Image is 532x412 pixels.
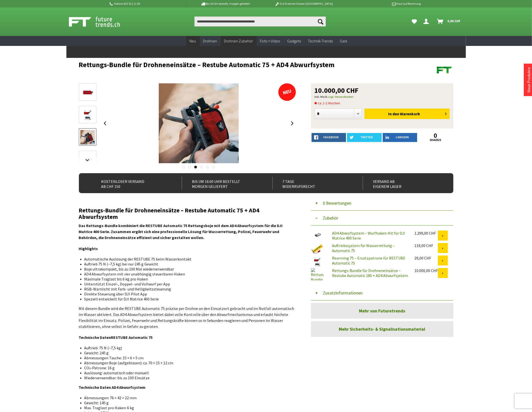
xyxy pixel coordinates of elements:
[435,16,463,26] a: Warenkorb
[84,395,292,400] li: Abmessungen: 76 × 42 × 22 mm
[526,67,531,93] a: Neue Produkte
[203,38,217,43] span: Drohnen
[343,1,421,7] p: Kauf auf Rechnung
[312,133,346,142] a: facebook
[364,109,450,119] button: In den Warenkorb
[388,111,399,116] span: In den
[311,196,453,211] button: 0 Bewertungen
[79,246,98,251] strong: Highlights
[383,133,417,142] a: LinkedIn
[190,38,196,43] span: Neu
[284,36,305,46] a: Gadgets
[257,36,284,46] a: Foto + Video
[363,177,442,189] div: Versand ab eigenem Lager
[84,267,292,272] li: Boje ultrakompakt, bis zu 100 Mal wiederverwendbar
[328,95,354,99] a: zzgl. Versandkosten
[311,211,453,226] button: Zubehör
[224,38,253,43] span: Drohnen Zubehör
[79,61,378,68] h1: Rettungs-Bundle für Drohneneinsätze – Restube Automatic 75 + AD4 Abwurfsystem
[200,36,221,46] a: Drohnen
[415,243,438,248] div: 119,00 CHF
[418,138,453,142] a: shares
[448,17,461,25] span: 0,00 CHF
[311,256,324,268] img: Rearming 75 – Ersatzpatrone für RESTUBE Automatic 75
[69,15,131,28] img: Shop Futuretrends - zur Startseite wechseln
[111,335,153,340] strong: RESTUBE Automatic 75
[84,262,292,267] li: Auftrieb 75 N (~7,5 kg) bei nur 245 g Gewicht
[84,272,292,276] li: AD4 Abwurfsystem mit vier unabhängig steuerbaren Haken
[361,136,373,139] span: twitter
[287,38,301,43] span: Gadgets
[436,61,453,78] img: Futuretrends
[415,268,438,273] div: 10.000,00 CHF
[311,243,324,256] img: Auftriebssystem für Wasserrettung – Automatic 75
[84,405,292,410] li: Max. Traglast pro Haken: 6 kg
[84,345,292,350] li: Auftrieb: 75 N (~7,5 kg)
[415,231,438,236] div: 1.299,00 CHF
[84,296,292,301] li: Speziell entwickelt für DJI Matrice 400 Serie
[221,36,257,46] a: Drohnen Zubehör
[194,16,326,26] input: Produkt, Marke, Kategorie, EAN, Artikelnummer…
[340,38,348,43] span: Sale
[84,360,292,365] li: Abmessungen Boje (aufgeblasen): ca. 70 × 15 × 12 cm
[311,321,453,337] a: Mehr Sicherheits- & Signalisationsmaterial
[332,231,405,241] a: AD4 Abwurfsystem – Wurfhaken-Kit für DJI Matrice 400 Serie
[109,1,187,7] p: Hotline 032 511 11 03
[265,1,343,7] p: DJI Drohnen Dealer [GEOGRAPHIC_DATA]
[84,291,292,296] li: Direkte Steuerung über DJI Pilot App
[79,335,111,340] strong: Technische Daten
[84,400,292,405] li: Gewicht: 145 g
[79,207,296,220] h2: Rettungs-Bundle für Drohneneinsätze – Restube Automatic 75 + AD4 Abwurfsystem
[332,256,405,266] a: Rearming 75 – Ersatzpatrone für RESTUBE Automatic 75
[84,281,292,286] li: Unterstützt Einzel-, Doppel- und Vollwurf per App
[315,94,450,100] p: inkl. MwSt.
[91,177,171,189] div: Kostenloser Versand ab CHF 150
[79,305,296,329] p: Mit diesem Bundle wird die RESTUBE Automatic 75 präzise per Drohne an den Einsatzort gebracht und...
[79,385,146,390] strong: Technische Daten AD4 Abwurfsystem
[84,286,292,291] li: RGB-Warnlicht mit Farb- und Helligkeitssteuerung
[415,256,438,261] div: 29,00 CHF
[182,177,261,189] div: Bis um 16:00 Uhr bestellt Morgen geliefert
[80,85,95,100] img: Vorschau: Rettungs-Bundle für Drohneneinsätze – Restube Automatic 75 + AD4 Abwurfsystem
[332,243,395,253] a: Auftriebssystem für Wasserrettung – Automatic 75
[84,365,292,370] li: CO₂-Patrone: 16 g
[396,136,409,139] span: LinkedIn
[311,285,453,300] button: Zusatzinformationen
[347,133,382,142] a: twitter
[418,133,453,138] a: 0
[84,355,292,360] li: Abmessungen Tasche: 15 × 6 × 5 cm
[400,111,420,116] span: Warenkorb
[315,87,359,94] span: 10.000,00 CHF
[315,16,326,26] button: Suchen
[272,177,352,189] div: 7 Tage Widerrufsrecht
[324,136,339,139] span: facebook
[84,276,292,281] li: Maximale Traglast bis 6 kg pro Haken
[187,1,265,7] p: Bis 16 Uhr bestellt, morgen geliefert.
[315,100,340,106] span: ca. 1-2 Wochen
[260,38,280,43] span: Foto + Video
[311,303,453,319] a: Mehr von Futuretrends
[79,223,283,240] strong: Das Rettungs-Bundle kombiniert die RESTUBE Automatic 75 Rettungsboje mit dem AD4 Abwurfsystem für...
[305,36,337,46] a: Technik-Trends
[84,370,292,375] li: Auslösung: automatisch oder manuell
[308,38,333,43] span: Technik-Trends
[337,36,351,46] a: Sale
[422,16,433,26] a: Hi, Serdar - Dein Konto
[332,268,408,278] a: Rettungs-Bundle für Drohneneinsätze – Restube Automatic 180 + AD4 Abwurfsystem
[409,16,420,26] a: Meine Favoriten
[84,257,292,262] li: Automatische Auslösung der RESTUBE 75 beim Wasserkontakt
[311,231,324,239] img: AD4 Abwurfsystem – Wurfhaken-Kit für DJI Matrice 400 Serie
[84,350,292,355] li: Gewicht: 245 g
[84,375,292,380] li: Wiederverwendbar: bis zu 100 Einsätze
[311,268,324,280] img: Rettungs-Bundle für Drohneneinsätze – Restube Automatic 180 + AD4 Abwurfsystem
[186,36,200,46] a: Neu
